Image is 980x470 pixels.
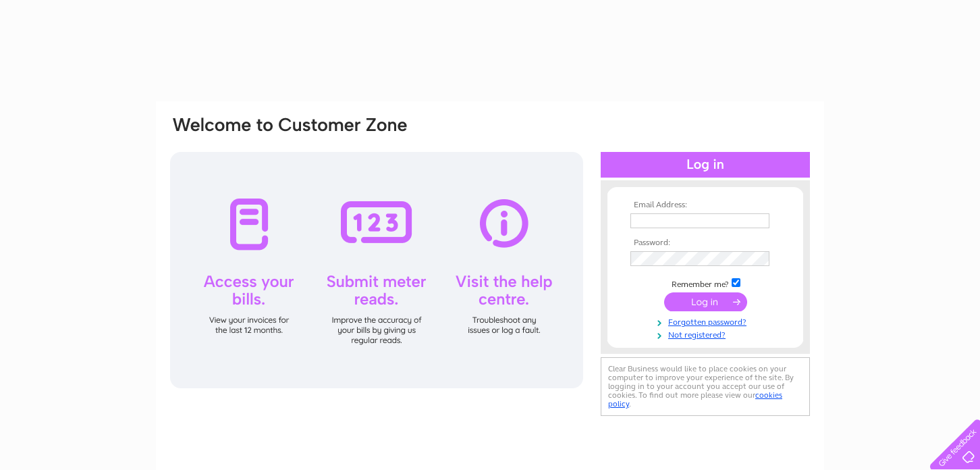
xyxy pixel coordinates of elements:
a: Forgotten password? [630,315,784,328]
a: Not registered? [630,328,784,340]
a: cookies policy [608,390,782,409]
div: Clear Business would like to place cookies on your computer to improve your experience of the sit... [601,357,810,416]
td: Remember me? [627,276,784,290]
th: Password: [627,238,784,248]
th: Email Address: [627,201,784,210]
input: Submit [664,292,747,311]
